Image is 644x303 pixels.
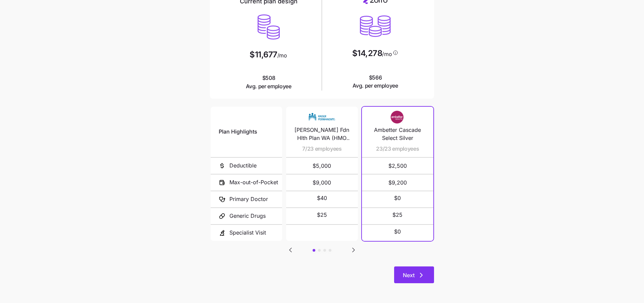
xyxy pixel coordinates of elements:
[229,161,257,170] span: Deductible
[294,126,350,143] span: [PERSON_NAME] Fdn Hlth Plan WA (HMO $5,000)
[394,194,401,202] span: $0
[370,174,425,191] span: $9,200
[353,73,398,90] span: $566
[229,212,266,220] span: Generic Drugs
[370,158,425,174] span: $2,500
[302,145,342,153] span: 7/23 employees
[382,51,392,57] span: /mo
[370,126,425,143] span: Ambetter Cascade Select Silver
[294,158,350,174] span: $5,000
[349,246,358,254] button: Go to next slide
[286,246,294,254] svg: Go to previous slide
[286,246,295,254] button: Go to previous slide
[317,194,327,202] span: $40
[246,82,291,91] span: Avg. per employee
[219,128,257,136] span: Plan Highlights
[294,174,350,191] span: $9,000
[352,49,382,57] span: $14,278
[376,145,419,153] span: 23/23 employees
[277,53,287,58] span: /mo
[353,82,398,90] span: Avg. per employee
[250,51,277,59] span: $11,677
[229,178,278,187] span: Max-out-of-Pocket
[317,211,327,219] span: $25
[229,195,268,203] span: Primary Doctor
[350,246,358,254] svg: Go to next slide
[309,111,335,123] img: Carrier
[392,211,402,219] span: $25
[246,74,291,91] span: $508
[384,111,411,123] img: Carrier
[394,228,401,236] span: $0
[403,271,415,279] span: Next
[394,266,434,283] button: Next
[229,229,266,237] span: Specialist Visit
